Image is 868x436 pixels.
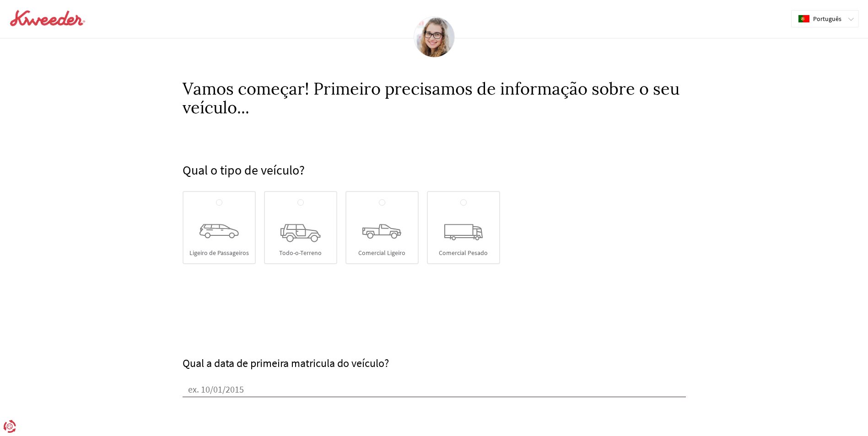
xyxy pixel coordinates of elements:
a: logo [9,9,86,29]
h4: Qual o tipo de veículo? [183,163,686,177]
h3: Vamos começar! Primeiro precisamos de informação sobre o seu veículo... [183,80,686,117]
span: Comercial Ligeiro [358,250,405,256]
img: Magda [414,16,455,58]
span: Português [813,15,841,22]
input: ex. 10/01/2015 [183,383,686,397]
span: Comercial Pesado [439,250,488,256]
img: logo [9,9,86,27]
label: Qual a data de primeira matricula do veículo? [183,356,389,370]
span: Ligeiro de Passageiros [189,250,249,256]
span: Todo-o-Terreno [279,250,322,256]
